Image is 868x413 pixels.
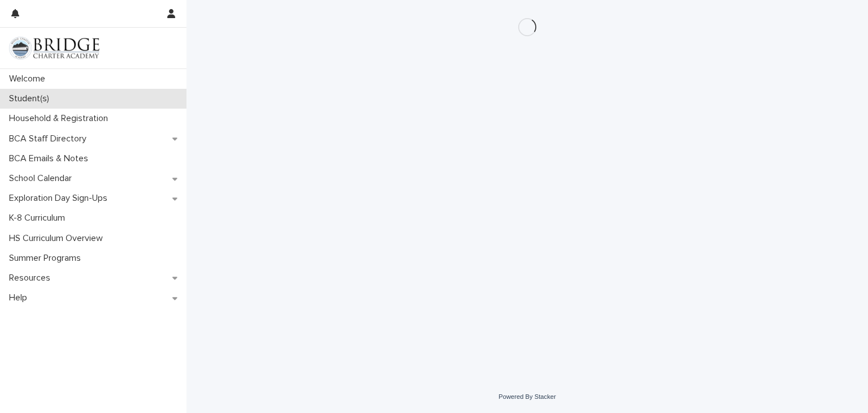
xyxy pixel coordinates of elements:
img: V1C1m3IdTEidaUdm9Hs0 [9,37,99,59]
p: School Calendar [5,173,81,184]
p: Help [5,292,36,303]
p: Resources [5,273,59,283]
p: Exploration Day Sign-Ups [5,193,116,204]
p: Student(s) [5,93,58,104]
a: Powered By Stacker [498,393,555,400]
p: HS Curriculum Overview [5,233,112,244]
p: Welcome [5,74,54,84]
p: Household & Registration [5,113,117,124]
p: BCA Emails & Notes [5,153,97,164]
p: K-8 Curriculum [5,213,74,223]
p: BCA Staff Directory [5,134,96,144]
p: Summer Programs [5,253,90,264]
